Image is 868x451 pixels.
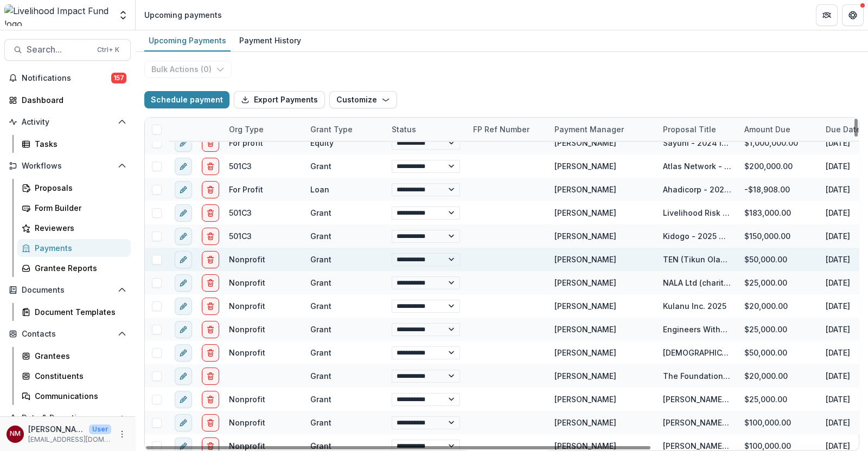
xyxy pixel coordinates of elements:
[554,184,616,195] div: [PERSON_NAME]
[175,228,192,245] button: edit
[663,230,731,242] div: Kidogo - 2025 Grant
[22,162,113,171] span: Workflows
[17,387,131,405] a: Communications
[202,181,219,198] button: delete
[4,4,111,26] img: Livelihood Impact Fund logo
[22,414,113,423] span: Data & Reporting
[554,300,616,312] div: [PERSON_NAME]
[17,219,131,237] a: Reviewers
[310,184,329,195] div: Loan
[663,370,731,382] div: The Foundation for Child Health and Mental Health in [GEOGRAPHIC_DATA] and [GEOGRAPHIC_DATA] 2025
[17,135,131,153] a: Tasks
[229,137,263,149] div: For profit
[554,230,616,242] div: [PERSON_NAME]
[310,137,334,149] div: Equity
[27,44,91,55] span: Search...
[663,137,731,149] div: Sayuni - 2024 Investment
[663,300,726,312] div: Kulanu Inc. 2025
[175,368,192,385] button: edit
[310,207,331,218] div: Grant
[89,424,111,434] p: User
[202,204,219,222] button: delete
[229,394,265,405] div: Nonprofit
[202,251,219,268] button: delete
[95,44,122,56] div: Ctrl + K
[738,118,819,141] div: Amount Due
[22,286,113,295] span: Documents
[554,160,616,172] div: [PERSON_NAME]
[202,344,219,362] button: delete
[116,4,131,26] button: Open entity switcher
[548,118,656,141] div: Payment Manager
[229,160,252,172] div: 501C3
[663,347,731,358] div: [DEMOGRAPHIC_DATA] World Watch 2025
[738,224,819,248] div: $150,000.00
[310,347,331,358] div: Grant
[235,33,305,48] div: Payment History
[4,91,131,109] a: Dashboard
[738,124,797,135] div: Amount Due
[35,262,122,274] div: Grantee Reports
[738,294,819,318] div: $20,000.00
[310,370,331,382] div: Grant
[738,341,819,364] div: $50,000.00
[202,391,219,408] button: delete
[144,61,232,78] button: Bulk Actions (0)
[467,124,536,135] div: FP Ref Number
[175,298,192,315] button: edit
[17,239,131,257] a: Payments
[738,201,819,224] div: $183,000.00
[385,118,467,141] div: Status
[554,324,616,335] div: [PERSON_NAME]
[35,390,122,402] div: Communications
[310,254,331,265] div: Grant
[663,324,731,335] div: Engineers Without Borders [GEOGRAPHIC_DATA]-2025
[663,184,731,195] div: Ahadicorp - 2024 Loan
[4,157,131,175] button: Open Workflows
[304,118,385,141] div: Grant Type
[175,344,192,362] button: edit
[229,230,252,242] div: 501C3
[4,409,131,427] button: Open Data & Reporting
[4,325,131,343] button: Open Contacts
[229,254,265,265] div: Nonprofit
[738,271,819,294] div: $25,000.00
[35,202,122,214] div: Form Builder
[310,417,331,428] div: Grant
[656,118,738,141] div: Proposal Title
[202,274,219,292] button: delete
[28,435,111,444] p: [EMAIL_ADDRESS][DOMAIN_NAME]
[304,124,359,135] div: Grant Type
[663,254,731,265] div: TEN (Tikun Olam Empowerment Network) 2025
[35,182,122,194] div: Proposals
[310,160,331,172] div: Grant
[554,370,616,382] div: [PERSON_NAME]
[140,7,226,23] nav: breadcrumb
[554,254,616,265] div: [PERSON_NAME]
[175,414,192,431] button: edit
[35,306,122,318] div: Document Templates
[738,388,819,411] div: $25,000.00
[229,324,265,335] div: Nonprofit
[329,91,397,108] button: Customize
[310,300,331,312] div: Grant
[22,330,113,339] span: Contacts
[234,91,325,108] button: Export Payments
[175,204,192,222] button: edit
[842,4,864,26] button: Get Help
[229,300,265,312] div: Nonprofit
[385,124,423,135] div: Status
[22,94,122,106] div: Dashboard
[202,134,219,152] button: delete
[202,368,219,385] button: delete
[4,113,131,131] button: Open Activity
[35,370,122,382] div: Constituents
[4,281,131,299] button: Open Documents
[35,350,122,362] div: Grantees
[310,324,331,335] div: Grant
[738,318,819,341] div: $25,000.00
[663,207,731,218] div: Livelihood Risk Pool Contribution 2024-27
[310,230,331,242] div: Grant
